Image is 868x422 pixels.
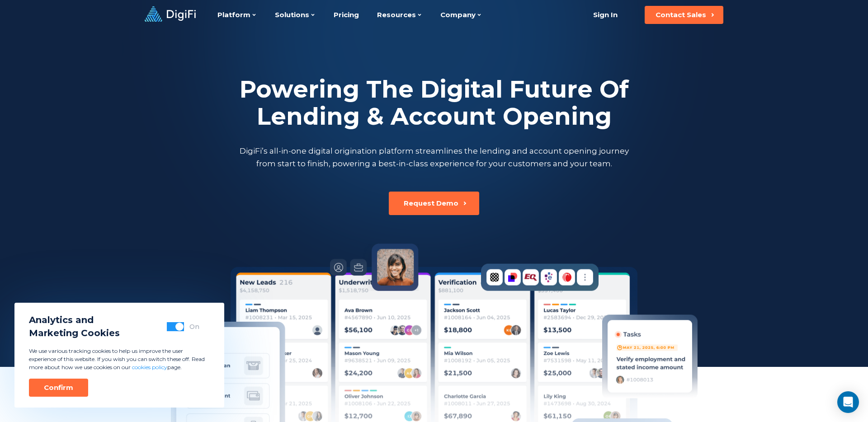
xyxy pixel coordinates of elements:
div: Open Intercom Messenger [837,391,859,413]
div: Contact Sales [656,10,706,19]
a: cookies policy [132,364,167,370]
button: Request Demo [389,192,479,215]
button: Confirm [29,379,88,397]
div: Confirm [44,383,73,392]
h2: Powering The Digital Future Of Lending & Account Opening [237,76,631,130]
div: On [189,322,199,331]
div: Request Demo [404,199,458,208]
a: Sign In [582,6,628,24]
span: Analytics and [29,314,120,327]
span: Marketing Cookies [29,327,120,340]
p: DigiFi’s all-in-one digital origination platform streamlines the lending and account opening jour... [237,145,631,170]
button: Contact Sales [645,6,723,24]
p: We use various tracking cookies to help us improve the user experience of this website. If you wi... [29,347,210,371]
